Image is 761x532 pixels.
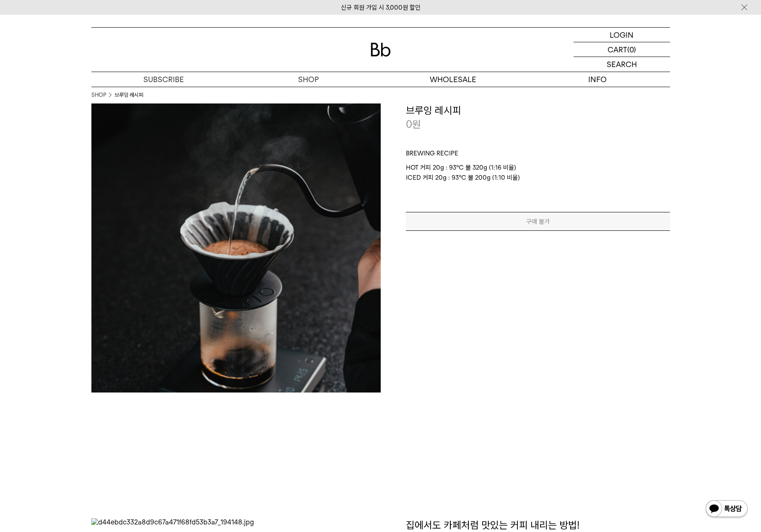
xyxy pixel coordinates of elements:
[91,72,236,87] a: SUBSCRIBE
[381,72,525,87] p: WHOLESALE
[574,42,670,57] a: CART (0)
[525,72,670,87] p: INFO
[371,43,391,57] img: 로고
[412,118,421,130] span: 원
[406,103,670,118] h3: 브루잉 레시피
[91,91,106,99] a: SHOP
[406,148,670,163] p: BREWING RECIPE
[627,42,636,57] p: (0)
[705,499,748,519] img: 카카오톡 채널 1:1 채팅 버튼
[406,117,421,132] p: 0
[341,4,421,11] a: 신규 회원 가입 시 3,000원 할인
[608,42,627,57] p: CART
[607,57,637,72] p: SEARCH
[236,72,381,87] a: SHOP
[574,28,670,42] a: LOGIN
[91,103,381,393] img: 브루잉 레시피
[114,91,143,99] li: 브루잉 레시피
[91,518,254,526] img: d44ebdc332a8d9c67a471f68fd53b3a7_194148.jpg
[406,212,670,231] button: 구매 불가
[610,28,634,42] p: LOGIN
[406,163,670,183] p: HOT 커피 20g : 93℃ 물 320g (1:16 비율) ICED 커피 20g : 93℃ 물 200g (1:10 비율)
